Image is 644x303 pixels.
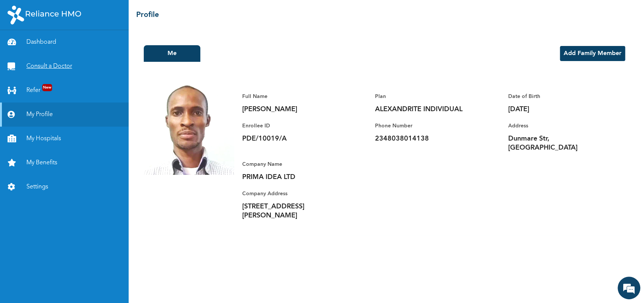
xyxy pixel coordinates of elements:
[560,46,625,61] button: Add Family Member
[42,84,52,91] span: New
[25,38,42,57] img: d_794563401_company_1708531726252_794563401
[375,121,481,130] p: Phone Number
[242,160,347,169] p: Company Name
[242,189,347,198] p: Company Address
[375,92,481,101] p: Plan
[8,41,20,53] div: Navigation go back
[508,105,614,114] p: [DATE]
[144,84,234,175] img: Enrollee
[4,269,74,274] span: Conversation
[242,121,347,130] p: Enrollee ID
[375,105,481,114] p: ALEXANDRITE INDIVIDUAL
[8,6,81,24] img: RelianceHMO's Logo
[242,134,347,143] p: PDE/10019/A
[242,173,347,182] p: PRIMA IDEA LTD
[242,202,347,220] p: [STREET_ADDRESS][PERSON_NAME]
[4,229,144,256] textarea: Type your message and hit 'Enter'
[508,121,614,130] p: Address
[242,105,347,114] p: [PERSON_NAME]
[375,134,481,143] p: 2348038014138
[144,45,200,62] button: Me
[44,107,104,183] span: We're online!
[124,4,142,22] div: Minimize live chat window
[242,92,347,101] p: Full Name
[508,92,614,101] p: Date of Birth
[136,9,159,21] h2: Profile
[51,42,138,52] div: Chat with us now
[508,134,614,152] p: Dunmare Str, [GEOGRAPHIC_DATA]
[74,256,144,279] div: FAQs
